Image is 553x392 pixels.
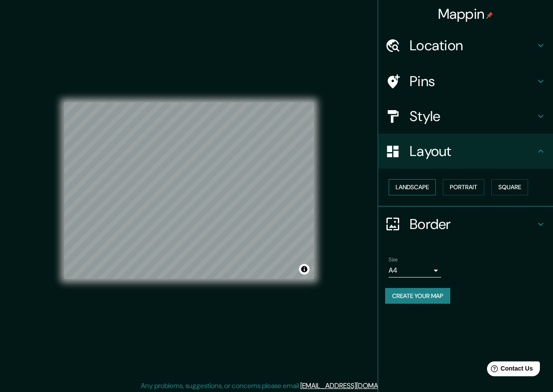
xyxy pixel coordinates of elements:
[378,134,553,169] div: Layout
[299,264,310,274] button: Toggle attribution
[410,108,536,125] h4: Style
[385,288,450,304] button: Create your map
[389,256,398,263] label: Size
[410,142,536,160] h4: Layout
[438,5,494,23] h4: Mappin
[410,215,536,233] h4: Border
[378,99,553,134] div: Style
[141,381,410,391] p: Any problems, suggestions, or concerns please email .
[491,179,528,195] button: Square
[410,37,536,54] h4: Location
[64,102,314,279] canvas: Map
[443,179,484,195] button: Portrait
[486,12,493,19] img: pin-icon.png
[410,73,536,90] h4: Pins
[475,358,543,382] iframe: Help widget launcher
[389,179,436,195] button: Landscape
[389,264,441,278] div: A4
[378,64,553,99] div: Pins
[300,381,408,390] a: [EMAIL_ADDRESS][DOMAIN_NAME]
[378,28,553,63] div: Location
[378,207,553,242] div: Border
